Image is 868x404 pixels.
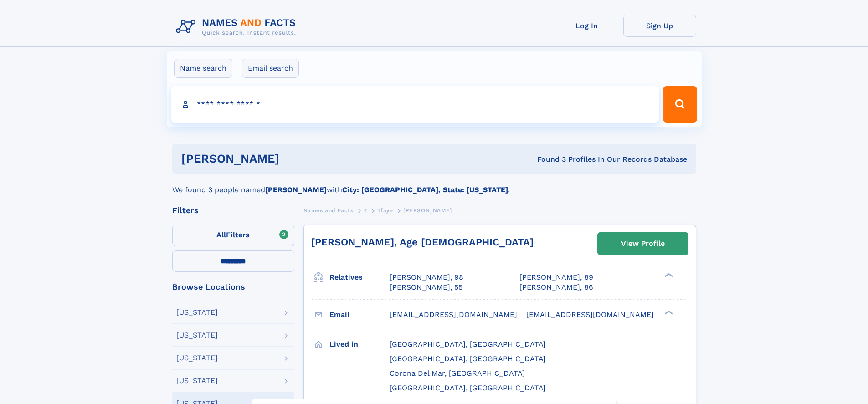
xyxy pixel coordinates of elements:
[172,206,294,215] div: Filters
[176,332,218,339] div: [US_STATE]
[377,205,393,216] a: Tfaye
[598,233,688,255] a: View Profile
[519,282,593,292] a: [PERSON_NAME], 86
[663,272,673,278] div: ❯
[377,207,393,214] span: Tfaye
[171,86,659,123] input: search input
[663,86,697,123] button: Search Button
[174,59,232,78] label: Name search
[390,340,546,348] span: [GEOGRAPHIC_DATA], [GEOGRAPHIC_DATA]
[329,307,390,322] h3: Email
[390,272,463,282] a: [PERSON_NAME], 98
[621,233,665,254] div: View Profile
[176,309,218,316] div: [US_STATE]
[390,384,546,392] span: [GEOGRAPHIC_DATA], [GEOGRAPHIC_DATA]
[390,282,462,292] a: [PERSON_NAME], 55
[172,283,294,291] div: Browse Locations
[265,185,327,194] b: [PERSON_NAME]
[550,15,623,37] a: Log In
[526,310,654,319] span: [EMAIL_ADDRESS][DOMAIN_NAME]
[364,205,367,216] a: T
[663,309,673,315] div: ❯
[403,207,452,214] span: [PERSON_NAME]
[408,154,687,164] div: Found 3 Profiles In Our Records Database
[390,354,546,363] span: [GEOGRAPHIC_DATA], [GEOGRAPHIC_DATA]
[242,59,299,78] label: Email search
[176,354,218,362] div: [US_STATE]
[623,15,696,37] a: Sign Up
[176,377,218,384] div: [US_STATE]
[519,272,593,282] a: [PERSON_NAME], 89
[329,337,390,352] h3: Lived in
[329,270,390,285] h3: Relatives
[181,153,408,164] h1: [PERSON_NAME]
[172,15,303,39] img: Logo Names and Facts
[172,174,696,195] div: We found 3 people named with .
[172,225,294,246] label: Filters
[390,310,517,319] span: [EMAIL_ADDRESS][DOMAIN_NAME]
[311,236,534,248] a: [PERSON_NAME], Age [DEMOGRAPHIC_DATA]
[216,230,226,239] span: All
[342,185,508,194] b: City: [GEOGRAPHIC_DATA], State: [US_STATE]
[303,205,354,216] a: Names and Facts
[364,207,367,214] span: T
[390,369,525,378] span: Corona Del Mar, [GEOGRAPHIC_DATA]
